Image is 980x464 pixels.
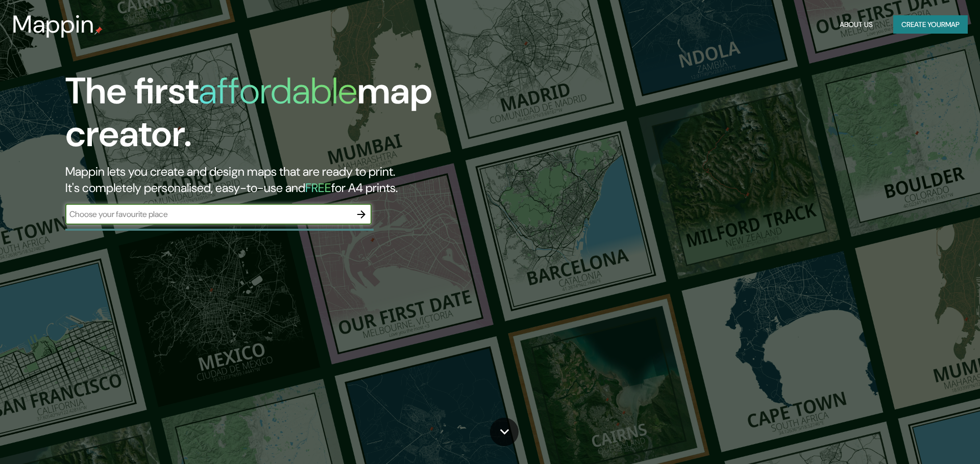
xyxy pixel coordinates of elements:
button: Create yourmap [893,15,968,34]
h1: The first map creator. [65,70,555,163]
h3: Mappin [12,10,94,39]
h2: Mappin lets you create and design maps that are ready to print. It's completely personalised, eas... [65,163,555,196]
h1: affordable [199,67,357,115]
h5: FREE [305,180,331,196]
img: mappin-pin [94,26,103,35]
input: Choose your favourite place [65,208,351,220]
button: About Us [836,15,877,34]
